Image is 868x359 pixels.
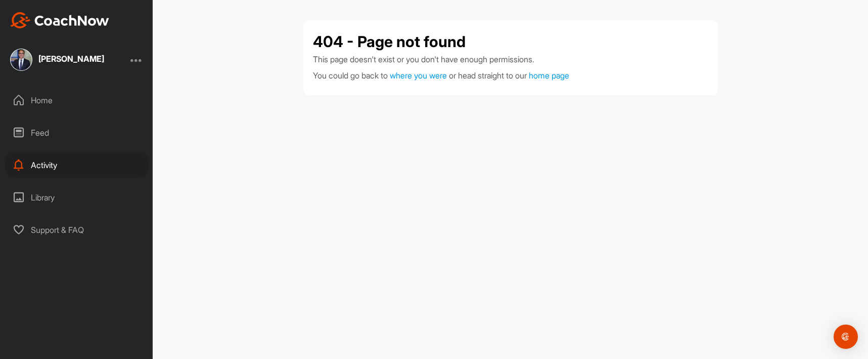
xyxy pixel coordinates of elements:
[10,49,32,71] img: square_5c13d6eb5ff81748640769dc9ac483bb.jpg
[6,88,148,113] div: Home
[6,120,148,145] div: Feed
[6,217,148,243] div: Support & FAQ
[38,55,104,63] div: [PERSON_NAME]
[390,70,447,81] span: where you were
[313,30,466,53] h1: 404 - Page not found
[6,152,148,178] div: Activity
[6,185,148,210] div: Library
[10,12,109,28] img: CoachNow
[529,70,570,81] a: home page
[313,53,708,65] p: This page doesn't exist or you don't have enough permissions.
[834,325,858,349] div: Open Intercom Messenger
[313,69,708,82] p: You could go back to or head straight to our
